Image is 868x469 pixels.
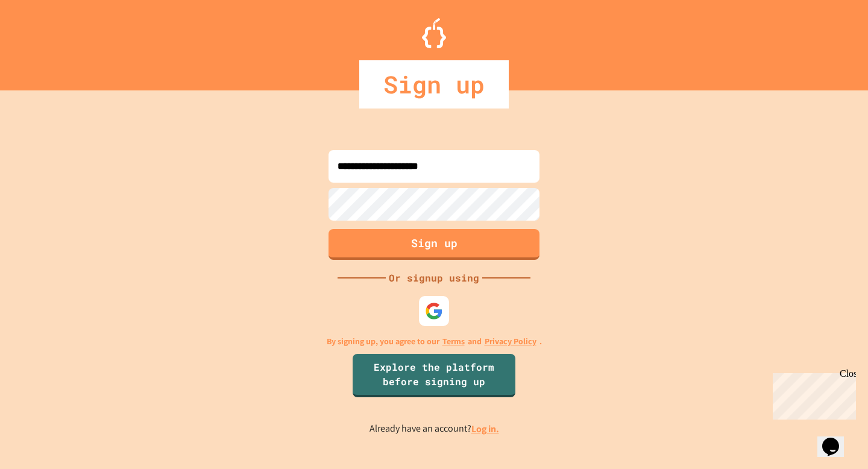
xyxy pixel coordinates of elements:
a: Terms [442,335,465,348]
a: Explore the platform before signing up [353,354,515,397]
div: Chat with us now!Close [5,5,83,77]
p: By signing up, you agree to our and . [327,335,542,348]
div: Or signup using [386,271,482,285]
img: Logo.svg [422,18,446,48]
a: Privacy Policy [485,335,536,348]
p: Already have an account? [370,421,499,436]
img: google-icon.svg [425,302,443,320]
iframe: chat widget [817,421,856,457]
a: Log in. [471,423,499,435]
button: Sign up [329,229,539,260]
div: Sign up [359,60,509,109]
iframe: chat widget [768,368,856,420]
